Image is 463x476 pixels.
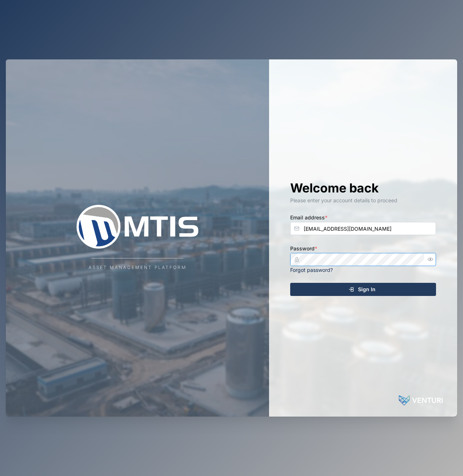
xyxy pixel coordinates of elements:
div: Asset Management Platform [89,264,187,271]
div: Please enter your account details to proceed [290,196,436,204]
span: Sign In [358,283,376,296]
h1: Welcome back [290,180,436,196]
img: Powered by: Venturi [399,393,443,408]
button: Sign In [290,283,436,296]
img: Company Logo [65,205,210,249]
input: Enter your email [290,222,436,235]
label: Email address [290,214,327,222]
label: Password [290,245,317,253]
a: Forgot password? [290,267,333,273]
